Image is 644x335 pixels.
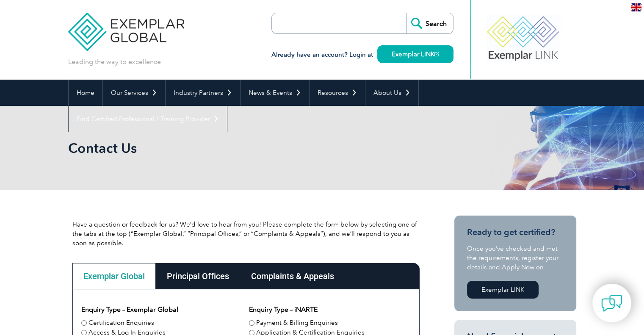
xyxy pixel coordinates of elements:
[467,281,539,299] a: Exemplar LINK
[69,106,227,132] a: Find Certified Professional / Training Provider
[434,52,439,56] img: open_square.png
[310,80,365,106] a: Resources
[156,263,240,289] div: Principal Offices
[68,57,161,66] p: Leading the way to excellence
[72,220,420,248] p: Have a question or feedback for us? We’d love to hear from you! Please complete the form below by...
[69,80,102,106] a: Home
[631,3,641,11] img: en
[72,263,156,289] div: Exemplar Global
[88,318,154,328] label: Certification Enquiries
[406,13,453,33] input: Search
[240,80,309,106] a: News & Events
[365,80,418,106] a: About Us
[240,263,345,289] div: Complaints & Appeals
[601,293,622,314] img: contact-chat.png
[249,305,318,315] legend: Enquiry Type – iNARTE
[103,80,165,106] a: Our Services
[271,50,453,60] h3: Already have an account? Login at
[256,318,338,328] label: Payment & Billing Enquiries
[467,244,564,272] p: Once you’ve checked and met the requirements, register your details and Apply Now on
[377,45,453,63] a: Exemplar LINK
[166,80,240,106] a: Industry Partners
[467,227,564,238] h3: Ready to get certified?
[81,305,178,315] legend: Enquiry Type – Exemplar Global
[68,140,393,156] h1: Contact Us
